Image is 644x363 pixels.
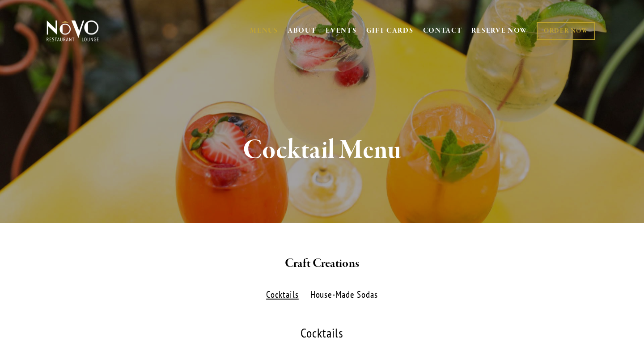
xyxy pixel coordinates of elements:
a: ABOUT [288,26,317,35]
a: EVENTS [326,26,356,35]
h2: Craft Creations [61,254,583,273]
div: Cocktails [45,327,599,340]
label: Cocktails [262,288,303,301]
h1: Cocktail Menu [61,136,583,165]
a: MENUS [250,26,278,35]
a: RESERVE NOW [471,22,528,39]
img: Novo Restaurant &amp; Lounge [45,20,101,42]
a: GIFT CARDS [366,22,414,39]
a: ORDER NOW [537,22,595,40]
label: House-Made Sodas [305,288,382,301]
a: CONTACT [423,22,462,39]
